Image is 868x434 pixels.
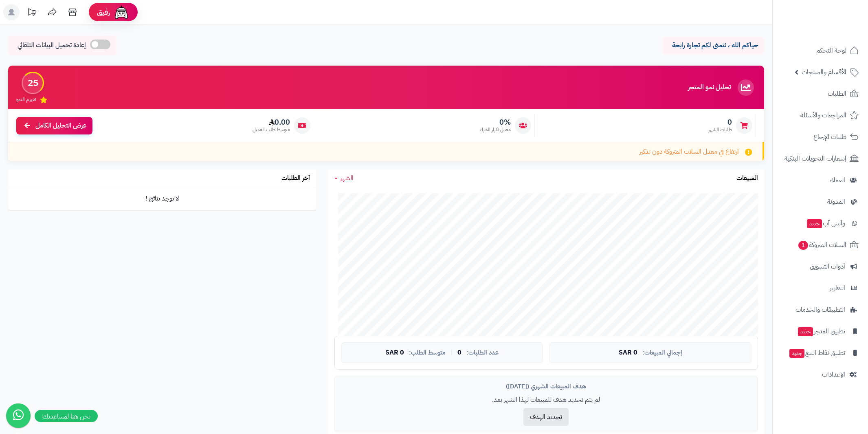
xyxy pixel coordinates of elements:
[778,41,863,60] a: لوحة التحكم
[778,214,863,233] a: وآتس آبجديد
[385,349,404,357] span: 0 SAR
[480,118,511,127] span: 0%
[523,408,569,426] button: تحديد الهدف
[457,349,461,357] span: 0
[778,322,863,341] a: تطبيق المتجرجديد
[802,66,846,78] span: الأقسام والمنتجات
[480,126,511,133] span: معدل تكرار الشراء
[668,41,758,50] p: حياكم الله ، نتمنى لكم تجارة رابحة
[778,170,863,190] a: العملاء
[822,369,845,380] span: الإعدادات
[778,365,863,384] a: الإعدادات
[816,45,846,56] span: لوحة التحكم
[778,106,863,125] a: المراجعات والأسئلة
[778,192,863,211] a: المدونة
[450,350,453,356] span: |
[807,219,822,228] span: جديد
[828,88,846,99] span: الطلبات
[35,121,86,130] span: عرض التحليل الكامل
[642,349,682,356] span: إجمالي المبيعات:
[16,96,36,103] span: تقييم النمو
[16,117,92,134] a: عرض التحليل الكامل
[778,84,863,104] a: الطلبات
[778,343,863,363] a: تطبيق نقاط البيعجديد
[784,153,846,164] span: إشعارات التحويلات البنكية
[736,175,758,182] h3: المبيعات
[806,218,845,229] span: وآتس آب
[409,349,446,356] span: متوسط الطلب:
[253,126,290,133] span: متوسط طلب العميل
[810,261,845,272] span: أدوات التسويق
[340,173,354,183] span: الشهر
[778,257,863,276] a: أدوات التسويق
[800,110,846,121] span: المراجعات والأسئلة
[8,187,316,210] td: لا توجد نتائج !
[688,84,731,91] h3: تحليل نمو المتجر
[789,349,804,358] span: جديد
[827,196,845,207] span: المدونة
[778,149,863,168] a: إشعارات التحويلات البنكية
[830,282,845,294] span: التقارير
[708,118,732,127] span: 0
[113,4,130,20] img: ai-face.png
[797,326,845,337] span: تطبيق المتجر
[97,7,110,17] span: رفيق
[789,347,845,359] span: تطبيق نقاط البيع
[798,239,846,251] span: السلات المتروكة
[341,395,752,405] p: لم يتم تحديد هدف للمبيعات لهذا الشهر بعد.
[639,147,739,156] span: ارتفاع في معدل السلات المتروكة دون تذكير
[778,300,863,319] a: التطبيقات والخدمات
[334,174,354,183] a: الشهر
[341,382,752,391] div: هدف المبيعات الشهري ([DATE])
[798,327,813,336] span: جديد
[795,304,845,315] span: التطبيقات والخدمات
[778,278,863,298] a: التقارير
[813,131,846,143] span: طلبات الإرجاع
[466,349,499,356] span: عدد الطلبات:
[281,175,310,182] h3: آخر الطلبات
[619,349,637,357] span: 0 SAR
[798,241,808,250] span: 1
[708,126,732,133] span: طلبات الشهر
[18,41,86,50] span: إعادة تحميل البيانات التلقائي
[829,174,845,186] span: العملاء
[22,4,42,22] a: تحديثات المنصة
[253,118,290,127] span: 0.00
[813,23,860,40] img: logo-2.png
[778,127,863,147] a: طلبات الإرجاع
[778,235,863,255] a: السلات المتروكة1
